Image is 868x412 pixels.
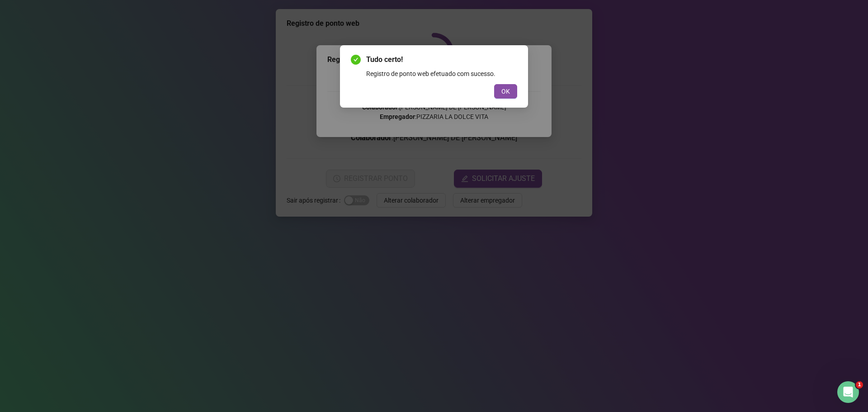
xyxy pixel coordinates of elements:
[501,86,510,96] span: OK
[351,55,361,65] span: check-circle
[856,381,863,388] span: 1
[837,381,859,403] iframe: Intercom live chat
[366,54,517,65] span: Tudo certo!
[494,84,517,99] button: OK
[366,69,517,79] div: Registro de ponto web efetuado com sucesso.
